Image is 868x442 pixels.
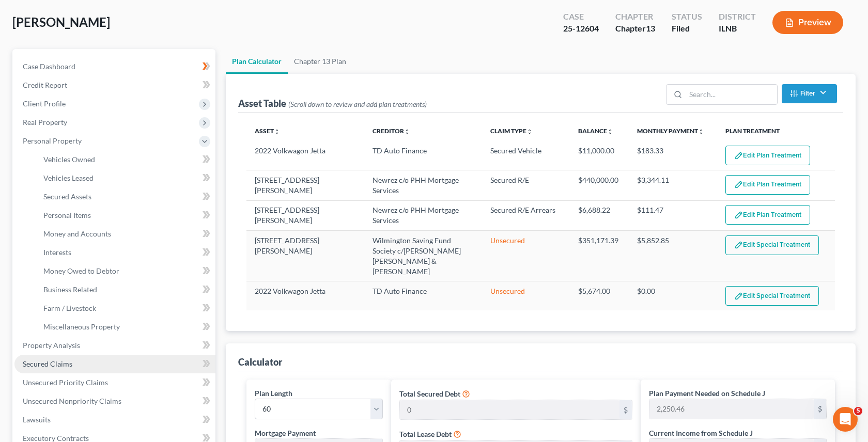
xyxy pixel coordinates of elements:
[570,141,629,170] td: $11,000.00
[399,388,460,399] label: Total Secured Debt
[649,428,753,438] label: Current Income from Schedule J
[629,281,717,310] td: $0.00
[14,411,215,429] a: Lawsuits
[288,49,352,74] a: Chapter 13 Plan
[364,231,482,281] td: Wilmington Saving Fund Society c/[PERSON_NAME] [PERSON_NAME] & [PERSON_NAME]
[734,151,743,160] img: edit-pencil-c1479a1de80d8dea1e2430c2f745a3c6a07e9d7aa2eeffe225670001d78357a8.svg
[615,11,655,23] div: Chapter
[43,211,91,219] span: Personal Items
[698,129,704,135] i: unfold_more
[43,229,111,238] span: Money and Accounts
[686,85,777,104] input: Search...
[255,388,292,399] label: Plan Length
[364,281,482,310] td: TD Auto Finance
[649,388,765,399] label: Plan Payment Needed on Schedule J
[246,231,364,281] td: [STREET_ADDRESS][PERSON_NAME]
[570,231,629,281] td: $351,171.39
[23,415,51,424] span: Lawsuits
[288,100,427,108] span: (Scroll down to review and add plan treatments)
[526,129,533,135] i: unfold_more
[35,243,215,262] a: Interests
[43,304,96,312] span: Farm / Livestock
[399,429,452,439] label: Total Lease Debt
[482,200,570,230] td: Secured R/E Arrears
[563,23,599,35] div: 25-12604
[35,318,215,336] a: Miscellaneous Property
[35,169,215,187] a: Vehicles Leased
[629,200,717,230] td: $111.47
[629,170,717,200] td: $3,344.11
[782,84,837,103] button: Filter
[255,428,316,438] label: Mortgage Payment
[482,170,570,200] td: Secured R/E
[364,141,482,170] td: TD Auto Finance
[14,76,215,94] a: Credit Report
[43,266,119,275] span: Money Owed to Debtor
[637,127,704,135] a: Monthly Paymentunfold_more
[717,121,835,141] th: Plan Treatment
[14,336,215,355] a: Property Analysis
[725,205,810,225] button: Edit Plan Treatment
[35,225,215,243] a: Money and Accounts
[854,407,862,415] span: 5
[43,155,95,164] span: Vehicles Owned
[725,175,810,195] button: Edit Plan Treatment
[400,400,619,420] input: 0.00
[490,127,533,135] a: Claim Typeunfold_more
[43,285,97,294] span: Business Related
[672,11,702,23] div: Status
[615,23,655,35] div: Chapter
[23,359,72,368] span: Secured Claims
[725,146,810,165] button: Edit Plan Treatment
[629,141,717,170] td: $183.33
[734,211,743,219] img: edit-pencil-c1479a1de80d8dea1e2430c2f745a3c6a07e9d7aa2eeffe225670001d78357a8.svg
[246,141,364,170] td: 2022 Volkwagon Jetta
[814,399,826,419] div: $
[373,127,410,135] a: Creditorunfold_more
[578,127,613,135] a: Balanceunfold_more
[274,129,280,135] i: unfold_more
[43,192,91,201] span: Secured Assets
[35,262,215,280] a: Money Owed to Debtor
[35,206,215,225] a: Personal Items
[43,248,71,257] span: Interests
[570,200,629,230] td: $6,688.22
[482,141,570,170] td: Secured Vehicle
[719,23,756,35] div: ILNB
[646,23,655,33] span: 13
[43,173,94,182] span: Vehicles Leased
[35,150,215,169] a: Vehicles Owned
[607,129,613,135] i: unfold_more
[238,356,282,368] div: Calculator
[14,392,215,411] a: Unsecured Nonpriority Claims
[482,231,570,281] td: Unsecured
[629,231,717,281] td: $5,852.85
[734,241,743,249] img: edit-pencil-c1479a1de80d8dea1e2430c2f745a3c6a07e9d7aa2eeffe225670001d78357a8.svg
[23,81,67,89] span: Credit Report
[23,99,66,108] span: Client Profile
[226,49,288,74] a: Plan Calculator
[14,57,215,76] a: Case Dashboard
[255,127,280,135] a: Assetunfold_more
[833,407,858,432] iframe: Intercom live chat
[246,281,364,310] td: 2022 Volkwagon Jetta
[649,399,814,419] input: 0.00
[404,129,410,135] i: unfold_more
[570,281,629,310] td: $5,674.00
[570,170,629,200] td: $440,000.00
[14,373,215,392] a: Unsecured Priority Claims
[364,170,482,200] td: Newrez c/o PHH Mortgage Services
[482,281,570,310] td: Unsecured
[563,11,599,23] div: Case
[734,180,743,189] img: edit-pencil-c1479a1de80d8dea1e2430c2f745a3c6a07e9d7aa2eeffe225670001d78357a8.svg
[246,170,364,200] td: [STREET_ADDRESS][PERSON_NAME]
[734,292,743,301] img: edit-pencil-c1479a1de80d8dea1e2430c2f745a3c6a07e9d7aa2eeffe225670001d78357a8.svg
[246,200,364,230] td: [STREET_ADDRESS][PERSON_NAME]
[772,11,843,34] button: Preview
[719,11,756,23] div: District
[35,299,215,318] a: Farm / Livestock
[672,23,702,35] div: Filed
[14,355,215,373] a: Secured Claims
[238,97,427,109] div: Asset Table
[23,341,80,350] span: Property Analysis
